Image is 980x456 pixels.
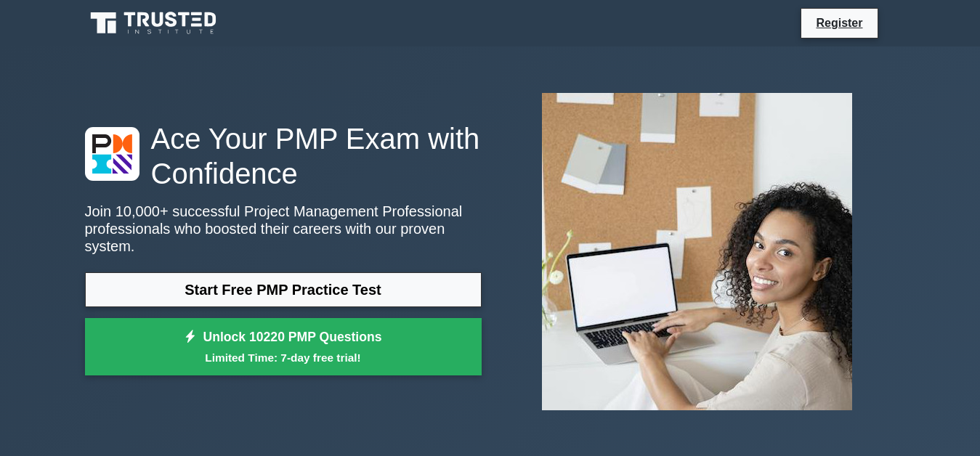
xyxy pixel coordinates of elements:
[85,203,482,255] p: Join 10,000+ successful Project Management Professional professionals who boosted their careers w...
[85,272,482,307] a: Start Free PMP Practice Test
[85,318,482,376] a: Unlock 10220 PMP QuestionsLimited Time: 7-day free trial!
[103,349,463,366] small: Limited Time: 7-day free trial!
[807,14,871,32] a: Register
[85,121,482,191] h1: Ace Your PMP Exam with Confidence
